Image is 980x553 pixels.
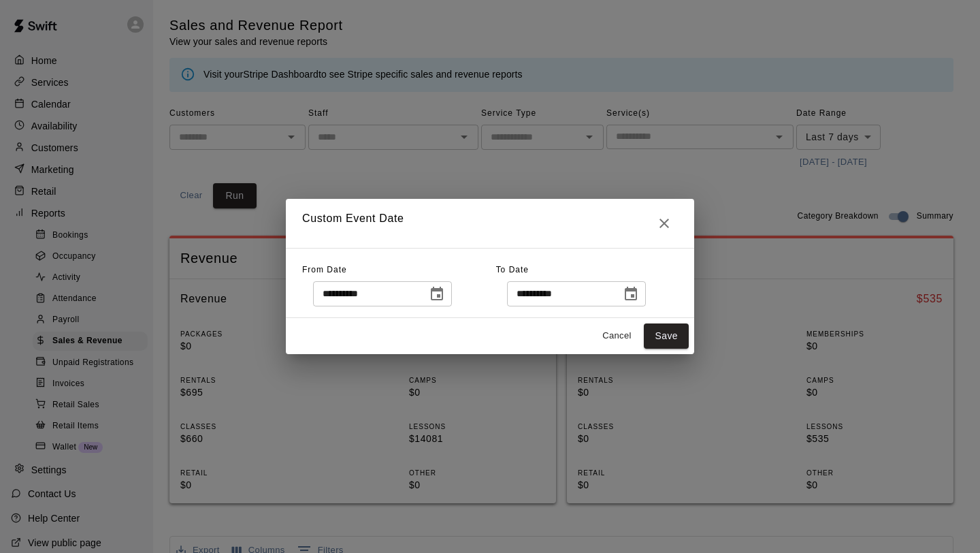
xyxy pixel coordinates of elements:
span: From Date [302,265,347,274]
button: Choose date, selected date is Sep 11, 2025 [423,281,451,308]
button: Close [651,210,678,237]
h2: Custom Event Date [286,199,694,248]
span: To Date [496,265,529,274]
button: Save [644,323,689,349]
button: Choose date, selected date is Sep 18, 2025 [617,281,644,308]
button: Cancel [595,326,638,347]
